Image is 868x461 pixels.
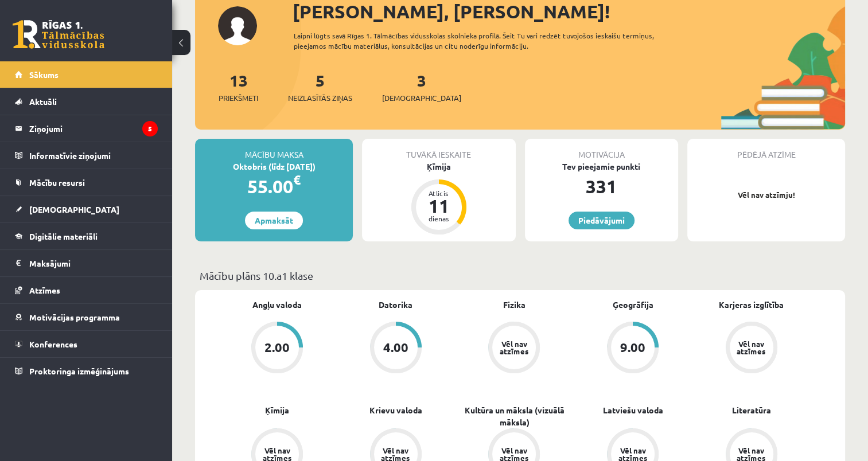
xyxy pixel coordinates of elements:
a: Vēl nav atzīmes [455,322,574,376]
a: Datorika [379,299,412,311]
div: Tev pieejamie punkti [525,161,678,173]
a: 4.00 [337,322,456,376]
a: Karjeras izglītība [719,299,784,311]
a: Atzīmes [15,277,158,303]
a: 9.00 [574,322,692,376]
a: Rīgas 1. Tālmācības vidusskola [13,20,104,49]
a: Aktuāli [15,88,158,115]
div: Ķīmija [362,161,515,173]
span: Aktuāli [29,96,57,107]
a: Digitālie materiāli [15,223,158,249]
div: 11 [422,197,456,215]
div: Laipni lūgts savā Rīgas 1. Tālmācības vidusskolas skolnieka profilā. Šeit Tu vari redzēt tuvojošo... [294,30,684,51]
a: Angļu valoda [252,299,302,311]
span: Neizlasītās ziņas [288,92,352,104]
span: Mācību resursi [29,177,85,187]
a: Literatūra [732,404,771,416]
span: Atzīmes [29,285,60,295]
a: Ziņojumi5 [15,115,158,142]
a: Motivācijas programma [15,304,158,330]
div: Oktobris (līdz [DATE]) [195,161,353,173]
a: 13Priekšmeti [219,70,258,104]
a: 3[DEMOGRAPHIC_DATA] [382,70,461,104]
a: Konferences [15,331,158,357]
a: Vēl nav atzīmes [692,322,811,376]
a: Piedāvājumi [569,212,635,229]
a: Krievu valoda [369,404,422,416]
div: Atlicis [422,190,456,197]
div: Tuvākā ieskaite [362,139,515,161]
legend: Maksājumi [29,250,158,276]
a: Latviešu valoda [603,404,663,416]
span: [DEMOGRAPHIC_DATA] [382,92,461,104]
a: [DEMOGRAPHIC_DATA] [15,196,158,222]
div: 4.00 [383,341,408,354]
a: 2.00 [218,322,337,376]
a: Ķīmija Atlicis 11 dienas [362,161,515,236]
a: Ģeogrāfija [613,299,653,311]
a: Kultūra un māksla (vizuālā māksla) [455,404,574,428]
span: Digitālie materiāli [29,231,98,241]
i: 5 [142,121,158,136]
legend: Ziņojumi [29,115,158,142]
div: Vēl nav atzīmes [498,340,530,355]
a: Fizika [503,299,526,311]
a: 5Neizlasītās ziņas [288,70,352,104]
span: Proktoringa izmēģinājums [29,366,129,376]
span: € [293,171,301,188]
span: Sākums [29,69,59,80]
a: Ķīmija [265,404,289,416]
a: Maksājumi [15,250,158,276]
a: Proktoringa izmēģinājums [15,358,158,384]
a: Mācību resursi [15,169,158,196]
div: Motivācija [525,139,678,161]
p: Vēl nav atzīmju! [693,189,839,201]
div: 55.00 [195,173,353,200]
span: Motivācijas programma [29,312,120,322]
a: Apmaksāt [245,212,303,229]
div: Vēl nav atzīmes [735,340,768,355]
div: 2.00 [264,341,290,354]
div: 331 [525,173,678,200]
a: Sākums [15,61,158,88]
span: Priekšmeti [219,92,258,104]
legend: Informatīvie ziņojumi [29,142,158,169]
p: Mācību plāns 10.a1 klase [200,268,840,283]
div: 9.00 [620,341,645,354]
div: dienas [422,215,456,222]
span: [DEMOGRAPHIC_DATA] [29,204,119,214]
div: Pēdējā atzīme [687,139,845,161]
span: Konferences [29,339,77,349]
a: Informatīvie ziņojumi [15,142,158,169]
div: Mācību maksa [195,139,353,161]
